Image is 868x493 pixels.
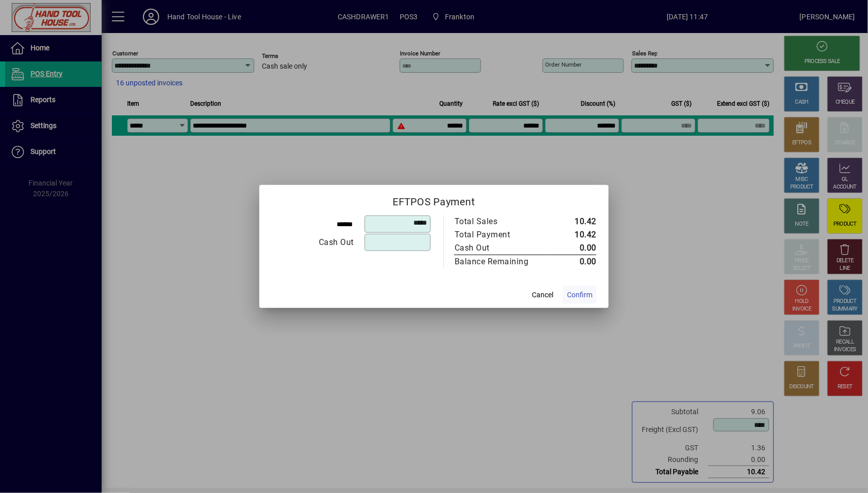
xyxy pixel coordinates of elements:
td: 10.42 [550,215,596,228]
div: Cash Out [455,242,540,254]
div: Balance Remaining [455,256,540,268]
h2: EFTPOS Payment [259,185,609,214]
td: Total Payment [454,228,550,241]
td: 0.00 [550,255,596,269]
div: Cash Out [272,236,354,249]
button: Confirm [563,286,596,304]
td: Total Sales [454,215,550,228]
button: Cancel [526,286,559,304]
td: 0.00 [550,241,596,255]
span: Confirm [567,290,592,300]
td: 10.42 [550,228,596,241]
span: Cancel [532,290,553,300]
